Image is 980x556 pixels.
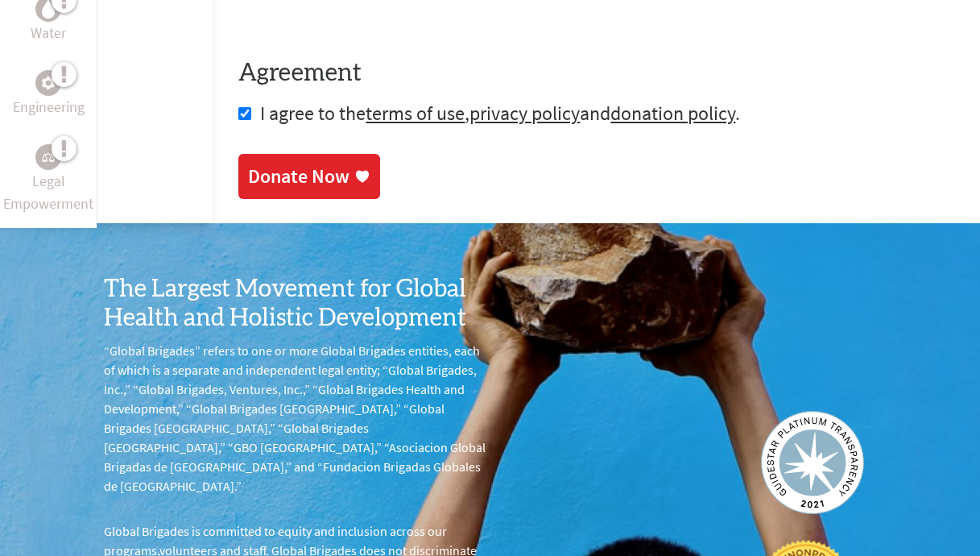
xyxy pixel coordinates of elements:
h4: Agreement [238,59,954,88]
p: Engineering [13,96,85,118]
p: “Global Brigades” refers to one or more Global Brigades entities, each of which is a separate and... [104,341,490,496]
a: Legal EmpowermentLegal Empowerment [3,144,93,215]
a: terms of use [366,101,465,126]
p: Legal Empowerment [3,170,93,215]
h3: The Largest Movement for Global Health and Holistic Development [104,275,490,333]
div: Engineering [35,70,61,96]
span: I agree to the , and . [260,101,740,126]
div: Donate Now [248,164,349,189]
div: Legal Empowerment [35,144,61,170]
img: Guidestar 2019 [761,411,864,514]
a: donation policy [610,101,735,126]
a: Donate Now [238,154,380,199]
img: Engineering [42,77,55,89]
img: Legal Empowerment [42,152,55,162]
p: Water [31,22,66,44]
a: privacy policy [469,101,580,126]
a: EngineeringEngineering [13,70,85,118]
